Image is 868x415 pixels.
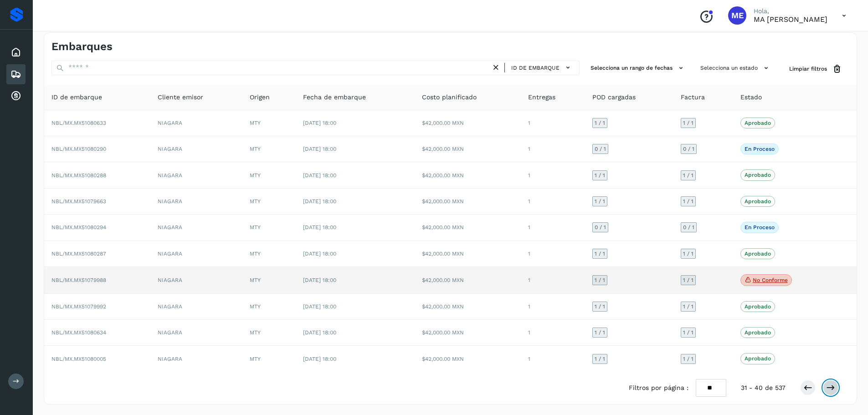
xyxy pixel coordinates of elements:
span: [DATE] 18:00 [303,146,336,152]
span: NBL/MX.MX51080005 [51,356,106,362]
td: 1 [521,346,585,371]
span: 1 / 1 [683,199,693,204]
span: 0 / 1 [683,225,694,230]
p: Hola, [754,7,827,15]
span: [DATE] 18:00 [303,303,336,310]
span: [DATE] 18:00 [303,224,336,231]
span: NBL/MX.MX51080290 [51,146,106,152]
button: Limpiar filtros [782,61,849,77]
span: [DATE] 18:00 [303,356,336,362]
span: ID de embarque [51,92,102,102]
td: 1 [521,294,585,320]
span: ID de embarque [511,64,560,72]
p: Aprobado [745,120,771,126]
span: Cliente emisor [158,92,203,102]
td: NIAGARA [150,110,242,136]
td: MTY [242,136,296,162]
span: 1 / 1 [683,356,693,362]
td: MTY [242,346,296,371]
button: ID de embarque [508,61,575,74]
span: 1 / 1 [683,330,693,335]
p: Aprobado [745,329,771,336]
td: $42,000.00 MXN [415,320,521,346]
div: Embarques [6,64,26,84]
span: [DATE] 18:00 [303,277,336,283]
span: NBL/MX.MX51080294 [51,224,106,231]
td: NIAGARA [150,136,242,162]
p: Aprobado [745,172,771,178]
td: $42,000.00 MXN [415,189,521,215]
td: NIAGARA [150,320,242,346]
td: NIAGARA [150,162,242,188]
p: MA EUGENIA ROBLES MICHAUS [754,15,827,24]
span: [DATE] 18:00 [303,329,336,336]
span: NBL/MX.MX51080633 [51,120,106,126]
span: 1 / 1 [683,304,693,309]
td: $42,000.00 MXN [415,346,521,371]
td: MTY [242,320,296,346]
span: 31 - 40 de 537 [741,383,786,393]
span: Filtros por página : [629,383,688,393]
span: 1 / 1 [683,277,693,283]
button: Selecciona un rango de fechas [587,61,689,76]
td: $42,000.00 MXN [415,136,521,162]
p: En proceso [745,224,775,231]
td: 1 [521,320,585,346]
span: 1 / 1 [595,277,605,283]
td: $42,000.00 MXN [415,267,521,294]
span: POD cargadas [592,92,636,102]
span: NBL/MX.MX51079992 [51,303,106,310]
span: 0 / 1 [595,225,606,230]
span: 0 / 1 [595,146,606,152]
td: NIAGARA [150,241,242,267]
td: 1 [521,136,585,162]
td: 1 [521,189,585,215]
span: NBL/MX.MX51080287 [51,251,106,257]
div: Cuentas por cobrar [6,86,26,106]
span: 1 / 1 [595,251,605,256]
td: MTY [242,267,296,294]
td: MTY [242,110,296,136]
span: Limpiar filtros [789,65,827,73]
td: 1 [521,110,585,136]
span: 1 / 1 [595,120,605,126]
td: 1 [521,241,585,267]
td: NIAGARA [150,294,242,320]
td: $42,000.00 MXN [415,110,521,136]
span: 1 / 1 [595,173,605,178]
span: [DATE] 18:00 [303,198,336,205]
p: Aprobado [745,355,771,362]
td: NIAGARA [150,215,242,241]
span: 1 / 1 [595,304,605,309]
p: Aprobado [745,251,771,257]
p: No conforme [753,277,788,283]
td: MTY [242,162,296,188]
td: NIAGARA [150,189,242,215]
td: $42,000.00 MXN [415,294,521,320]
td: NIAGARA [150,267,242,294]
span: NBL/MX.MX51080288 [51,172,106,179]
td: MTY [242,215,296,241]
span: 1 / 1 [595,330,605,335]
span: [DATE] 18:00 [303,251,336,257]
td: NIAGARA [150,346,242,371]
td: MTY [242,294,296,320]
td: 1 [521,215,585,241]
span: Entregas [528,92,555,102]
span: 1 / 1 [595,356,605,362]
span: NBL/MX.MX51079663 [51,198,106,205]
td: MTY [242,189,296,215]
td: $42,000.00 MXN [415,241,521,267]
span: [DATE] 18:00 [303,172,336,179]
p: Aprobado [745,198,771,205]
span: 1 / 1 [683,251,693,256]
span: Estado [740,92,762,102]
span: Costo planificado [422,92,477,102]
span: [DATE] 18:00 [303,120,336,126]
td: 1 [521,162,585,188]
span: 1 / 1 [595,199,605,204]
div: Inicio [6,42,26,62]
span: Factura [681,92,705,102]
button: Selecciona un estado [697,61,775,76]
span: 0 / 1 [683,146,694,152]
